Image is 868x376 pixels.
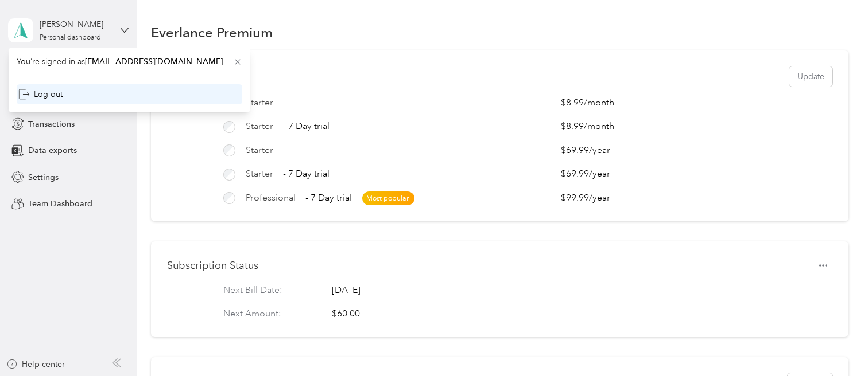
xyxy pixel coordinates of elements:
[804,312,868,376] iframe: Everlance-gr Chat Button Frame
[18,88,63,100] div: Log out
[362,191,414,206] span: Most popular
[28,171,59,183] span: Settings
[561,167,624,181] span: $69.99 / year
[561,191,624,205] span: $99.99 / year
[246,120,273,134] span: Starter
[246,144,273,158] span: Starter
[28,198,92,210] span: Team Dashboard
[223,307,312,321] p: Next Amount:
[17,56,242,68] span: You’re signed in as
[246,191,296,205] span: Professional
[246,96,273,110] span: Starter
[40,34,101,41] div: Personal dashboard
[28,118,75,130] span: Transactions
[305,191,352,205] span: - 7 Day trial
[332,284,361,297] span: [DATE]
[283,120,330,134] span: - 7 Day trial
[151,26,273,38] h1: Everlance Premium
[561,120,624,134] span: $8.99 / month
[40,18,111,30] div: [PERSON_NAME]
[246,167,273,181] span: Starter
[561,144,624,158] span: $69.99 / year
[85,57,223,66] span: [EMAIL_ADDRESS][DOMAIN_NAME]
[28,144,77,156] span: Data exports
[789,66,832,87] button: Update
[223,284,312,297] p: Next Bill Date:
[167,260,258,272] h1: Subscription Status
[283,167,330,181] span: - 7 Day trial
[332,307,360,321] div: $60.00
[561,96,624,110] span: $8.99 / month
[6,358,65,370] button: Help center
